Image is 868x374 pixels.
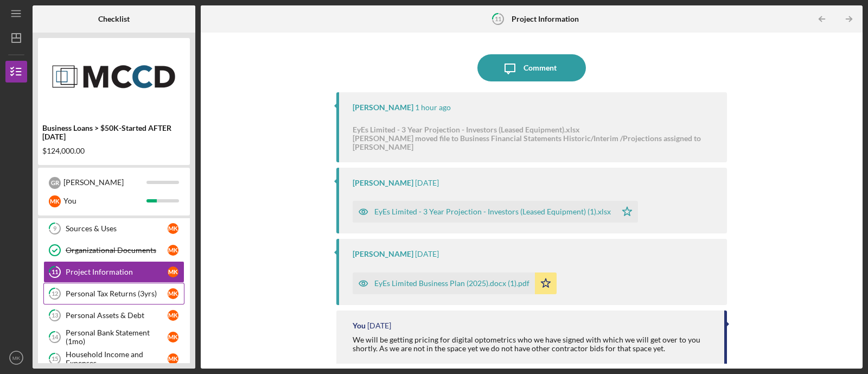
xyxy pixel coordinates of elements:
div: You [63,192,146,210]
tspan: 11 [495,15,501,22]
div: Personal Assets & Debt [66,311,168,320]
div: M K [168,310,178,321]
tspan: 9 [53,225,57,232]
div: Household Income and Expenses [66,350,168,367]
a: Organizational DocumentsMK [43,239,184,261]
div: M K [49,195,61,207]
div: [PERSON_NAME] [353,250,413,258]
a: 11Project InformationMK [43,261,184,283]
div: [PERSON_NAME] [63,173,146,192]
div: We will be getting pricing for digital optometrics who we have signed with which we will get over... [353,335,713,353]
img: Product logo [38,43,190,109]
tspan: 14 [52,334,59,341]
div: Organizational Documents [66,246,168,255]
div: Sources & Uses [66,224,168,233]
tspan: 12 [52,290,58,297]
a: 12Personal Tax Returns (3yrs)MK [43,283,184,305]
b: Project Information [512,15,579,23]
button: EyEs Limited - 3 Year Projection - Investors (Leased Equipment) (1).xlsx [353,201,638,223]
button: EyEs Limited Business Plan (2025).docx (1).pdf [353,272,557,294]
div: EyEs Limited Business Plan (2025).docx (1).pdf [374,279,529,288]
div: [PERSON_NAME] [353,103,413,112]
button: MK [5,347,27,369]
a: 9Sources & UsesMK [43,218,184,239]
div: EyEs Limited - 3 Year Projection - Investors (Leased Equipment) (1).xlsx [374,207,611,216]
div: M K [168,332,178,343]
time: 2025-09-25 16:49 [367,321,391,330]
time: 2025-09-30 17:16 [415,250,439,258]
div: M K [168,245,178,256]
tspan: 13 [52,312,58,319]
div: Personal Bank Statement (1mo) [66,328,168,346]
a: 13Personal Assets & DebtMK [43,305,184,326]
a: 14Personal Bank Statement (1mo)MK [43,326,184,348]
div: M K [168,353,178,364]
b: Checklist [98,15,130,23]
time: 2025-10-14 14:04 [415,103,451,112]
div: [PERSON_NAME] moved file to Business Financial Statements Historic/Interim /Projections assigned ... [353,134,711,151]
div: M K [168,288,178,299]
div: Project Information [66,268,168,276]
div: You [353,321,366,330]
div: G R [49,177,61,189]
div: $124,000.00 [42,147,186,155]
div: EyEs Limited - 3 Year Projection - Investors (Leased Equipment).xlsx [353,125,711,134]
div: Personal Tax Returns (3yrs) [66,289,168,298]
button: Comment [477,54,586,81]
time: 2025-09-30 17:19 [415,179,439,187]
div: Business Loans > $50K-Started AFTER [DATE] [42,124,186,141]
tspan: 11 [52,269,58,276]
a: 15Household Income and ExpensesMK [43,348,184,370]
div: M K [168,223,178,234]
text: MK [12,355,21,361]
tspan: 15 [52,356,58,363]
div: Comment [524,54,557,81]
div: [PERSON_NAME] [353,179,413,187]
div: M K [168,267,178,277]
